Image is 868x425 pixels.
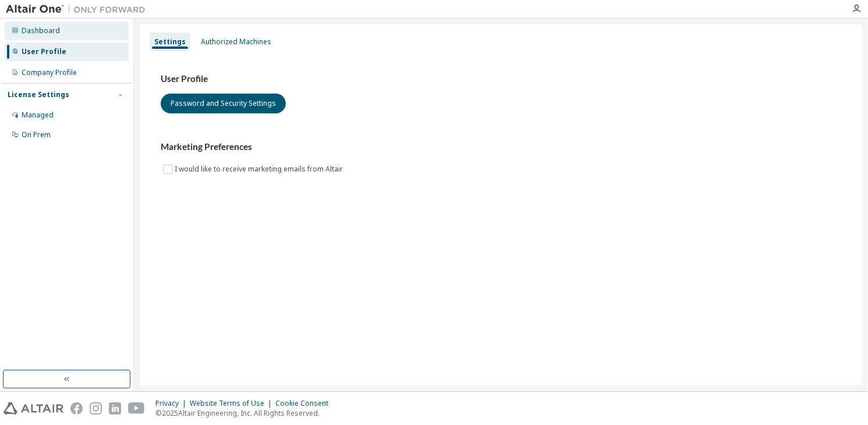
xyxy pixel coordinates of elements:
[109,402,121,415] img: linkedin.svg
[90,402,102,415] img: instagram.svg
[128,402,145,415] img: youtube.svg
[161,94,286,113] button: Password and Security Settings
[155,399,190,408] div: Privacy
[155,408,335,418] p: © 2025 Altair Engineering, Inc. All Rights Reserved.
[22,26,60,35] div: Dashboard
[3,402,63,415] img: altair_logo.svg
[275,399,335,408] div: Cookie Consent
[70,402,83,415] img: facebook.svg
[6,3,151,15] img: Altair One
[8,90,69,99] div: License Settings
[201,37,271,47] div: Authorized Machines
[161,141,841,153] h3: Marketing Preferences
[22,130,51,140] div: On Prem
[190,399,275,408] div: Website Terms of Use
[161,73,841,85] h3: User Profile
[22,110,54,120] div: Managed
[22,47,66,56] div: User Profile
[154,37,186,47] div: Settings
[22,68,77,77] div: Company Profile
[175,162,345,176] label: I would like to receive marketing emails from Altair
